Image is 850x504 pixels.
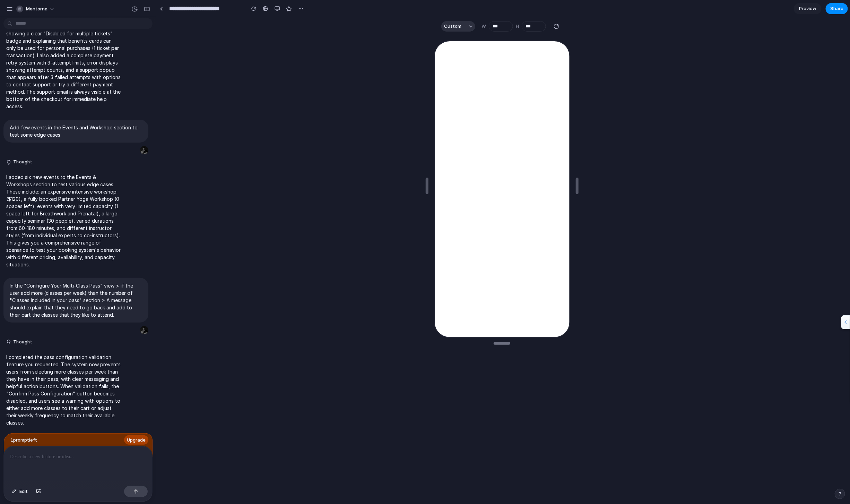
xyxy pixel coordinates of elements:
span: Mentorna [26,6,47,12]
p: I added six new events to the Events & Workshops section to test various edge cases. These includ... [6,173,122,268]
span: 1 prompt left [10,437,37,444]
a: Preview [794,3,822,14]
button: Custom [441,21,475,32]
p: In the "Configure Your Multi-Class Pass" view > if the user add more (classes per week) than the ... [10,282,142,318]
label: W [482,23,486,30]
button: Edit [8,486,31,497]
span: Upgrade [127,437,146,444]
span: Share [830,5,843,12]
button: Upgrade [124,435,148,445]
span: Custom [444,23,461,30]
button: Share [826,3,848,14]
p: I implemented comprehensive benefits payment restrictions and error handling for your checkout sy... [6,1,122,110]
button: Mentorna [14,3,58,15]
p: I completed the pass configuration validation feature you requested. The system now prevents user... [6,353,122,426]
span: Edit [19,488,28,495]
p: Add few events in the Events and Workshop section to test some edge cases [10,124,142,138]
label: H [516,23,519,30]
span: Preview [799,5,816,12]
